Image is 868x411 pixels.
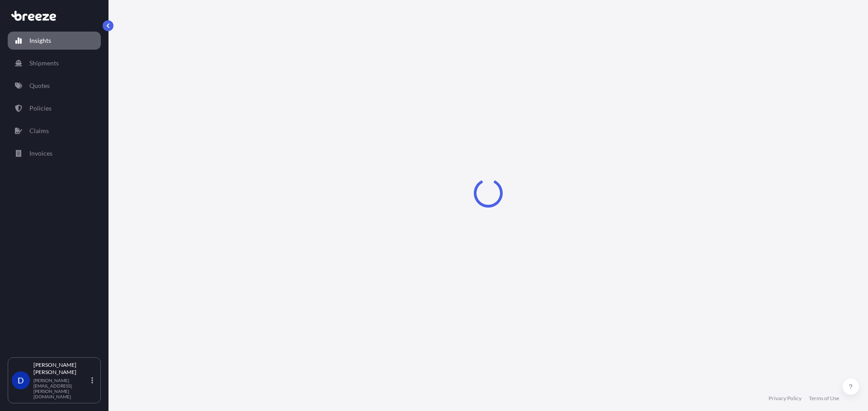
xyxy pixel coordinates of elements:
[18,376,24,385] span: D
[809,395,839,402] a: Terms of Use
[29,149,52,158] p: Invoices
[29,126,49,135] p: Claims
[29,59,59,68] p: Shipments
[33,361,90,376] p: [PERSON_NAME] [PERSON_NAME]
[29,36,51,45] p: Insights
[8,99,101,117] a: Policies
[29,104,52,113] p: Policies
[8,54,101,72] a: Shipments
[33,378,90,399] p: [PERSON_NAME][EMAIL_ADDRESS][PERSON_NAME][DOMAIN_NAME]
[8,32,101,50] a: Insights
[8,122,101,140] a: Claims
[29,81,50,90] p: Quotes
[8,77,101,95] a: Quotes
[8,144,101,162] a: Invoices
[769,395,802,402] a: Privacy Policy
